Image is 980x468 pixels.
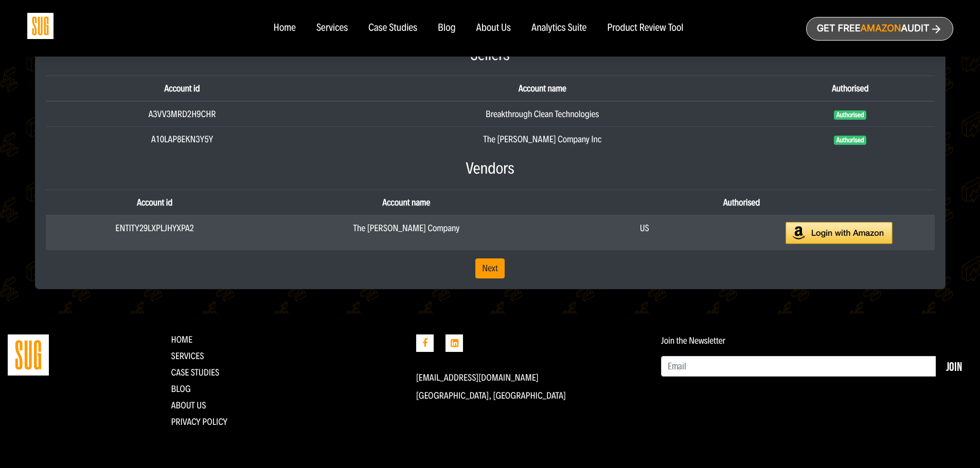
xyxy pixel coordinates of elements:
img: Sug [27,13,54,39]
span: Amazon [860,23,901,34]
th: Account name [264,190,549,216]
label: Join the Newsletter [661,335,725,346]
th: Authorised [549,190,935,216]
a: Home [171,334,192,345]
a: About Us [171,400,206,411]
td: A3VV3MRD2H9CHR [46,101,319,127]
a: [EMAIL_ADDRESS][DOMAIN_NAME] [416,372,539,383]
td: The [PERSON_NAME] Company [264,215,549,250]
input: Email [661,356,936,377]
button: Join [936,356,972,377]
div: US [547,222,742,244]
a: CASE STUDIES [171,367,219,378]
a: Next [475,258,505,279]
a: Services [171,350,204,362]
td: Breakthrough Clean Technologies [319,101,766,127]
td: The [PERSON_NAME] Company Inc [319,127,766,152]
img: Login with Amazon [786,222,893,244]
th: Account id [46,190,264,216]
span: Authorised [834,136,866,145]
span: Authorised [834,110,866,120]
th: Account id [46,76,319,102]
a: Product Review Tool [607,23,683,34]
td: ENTITY29LXPLJHYXPA2 [46,215,264,250]
a: Blog [438,23,456,34]
a: Blog [171,383,190,395]
a: Home [273,23,295,34]
a: Analytics Suite [531,23,586,34]
a: Get freeAmazonAudit [806,17,953,41]
td: A10LAP8EKN3Y5Y [46,127,319,152]
p: [GEOGRAPHIC_DATA], [GEOGRAPHIC_DATA] [416,390,646,401]
th: Authorised [766,76,935,102]
a: Privacy Policy [171,416,227,427]
a: About Us [476,23,511,34]
a: Case Studies [368,23,417,34]
h3: Vendors [46,160,935,177]
th: Account name [319,76,766,102]
img: Straight Up Growth [8,334,49,376]
h3: Sellers [46,46,935,64]
a: Services [316,23,348,34]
